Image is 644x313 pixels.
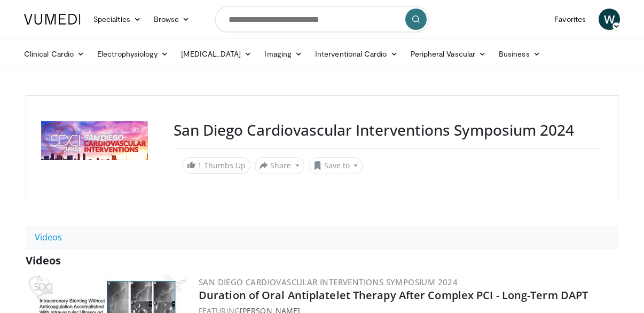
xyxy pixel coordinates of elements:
[91,43,175,65] a: Electrophysiology
[175,43,258,65] a: [MEDICAL_DATA]
[147,9,197,30] a: Browse
[599,9,620,30] a: W
[18,43,91,65] a: Clinical Cardio
[24,14,81,25] img: VuMedi Logo
[258,43,309,65] a: Imaging
[404,43,492,65] a: Peripheral Vascular
[174,121,603,139] h3: San Diego Cardiovascular Interventions Symposium 2024
[309,43,404,65] a: Interventional Cardio
[492,43,547,65] a: Business
[198,160,202,170] span: 1
[215,6,429,32] input: Search topics, interventions
[199,288,588,302] a: Duration of Oral Antiplatelet Therapy After Complex PCI - Long-Term DAPT
[182,157,250,174] a: 1 Thumbs Up
[87,9,147,30] a: Specialties
[26,226,71,248] a: Videos
[255,157,304,174] button: Share
[309,157,363,174] button: Save to
[199,277,458,287] a: San Diego Cardiovascular Interventions Symposium 2024
[548,9,592,30] a: Favorites
[26,253,61,268] span: Videos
